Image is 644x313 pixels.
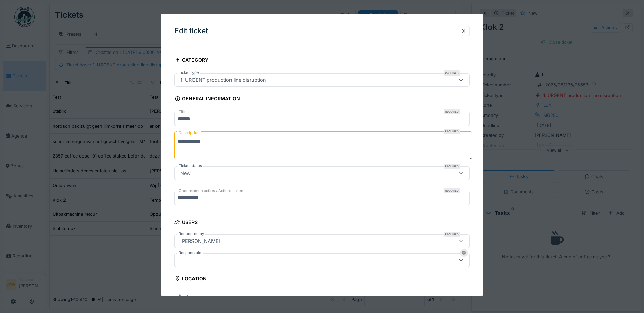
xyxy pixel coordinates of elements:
div: Select equipments [174,292,226,301]
div: Required [444,109,460,114]
label: Description [177,129,201,137]
label: Ticket status [177,163,203,169]
div: General information [174,93,240,105]
label: Title [177,109,188,115]
div: Required [444,164,460,169]
div: Location [174,273,207,285]
div: Required [444,188,460,193]
div: Category [174,55,208,66]
label: Ondernomen acties / Actions taken [177,188,245,194]
div: 1. URGENT production line disruption [178,76,269,84]
div: Required [444,129,460,134]
div: Users [174,217,198,229]
label: Ticket type [177,70,200,76]
label: Responsible [177,250,203,255]
div: Required [444,70,460,76]
h3: Edit ticket [174,27,208,35]
label: Requested by [177,231,205,236]
div: New [178,169,194,177]
div: [PERSON_NAME] [178,237,223,245]
div: Required [444,231,460,237]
